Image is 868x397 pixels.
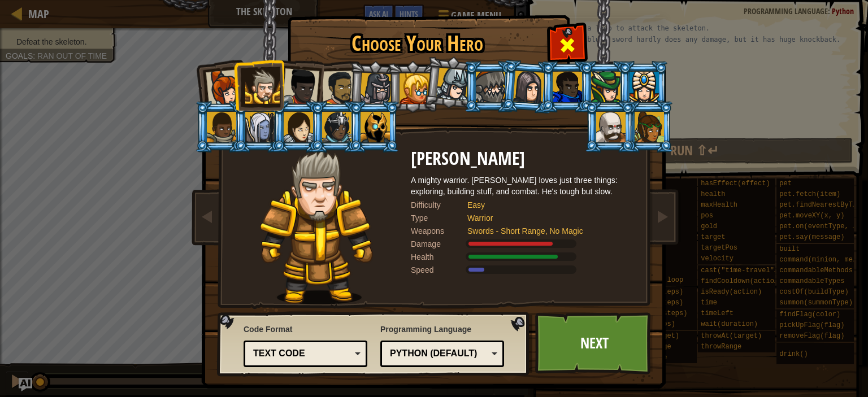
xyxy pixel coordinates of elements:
[290,32,544,55] h1: Choose Your Hero
[310,101,361,152] li: Usara Master Wizard
[535,312,653,374] a: Next
[467,212,626,224] div: Warrior
[310,60,362,113] li: Alejandro the Duelist
[411,225,467,237] div: Weapons
[195,101,246,152] li: Arryn Stonewall
[193,59,248,114] li: Captain Anya Weston
[501,59,555,114] li: Omarn Brewstone
[272,101,323,152] li: Illia Shieldsmith
[623,101,674,152] li: Zana Woodheart
[233,101,284,152] li: Nalfar Cryptor
[270,57,325,112] li: Lady Ida Justheart
[467,225,626,237] div: Swords - Short Range, No Magic
[387,61,438,112] li: Miss Hushbaum
[349,101,400,152] li: Ritic the Cold
[260,149,374,304] img: knight-pose.png
[411,238,467,250] div: Damage
[253,347,351,360] div: Text code
[423,54,479,111] li: Hattori Hanzō
[244,324,367,335] span: Code Format
[464,61,515,112] li: Senick Steelclaw
[217,312,532,377] img: language-selector-background.png
[411,264,467,276] div: Speed
[541,61,592,112] li: Gordon the Stalwart
[411,264,637,276] div: Moves at 6 meters per second.
[411,251,467,263] div: Health
[411,199,467,211] div: Difficulty
[584,101,635,152] li: Okar Stompfoot
[411,238,637,250] div: Deals 120% of listed Warrior weapon damage.
[618,61,669,112] li: Pender Spellbane
[390,347,488,360] div: Python (Default)
[411,149,637,169] h2: [PERSON_NAME]
[348,60,401,114] li: Amara Arrowhead
[411,251,637,263] div: Gains 140% of listed Warrior armor health.
[411,174,637,197] div: A mighty warrior. [PERSON_NAME] loves just three things: exploring, building stuff, and combat. H...
[380,324,504,335] span: Programming Language
[411,212,467,224] div: Type
[467,199,626,211] div: Easy
[579,61,630,112] li: Naria of the Leaf
[233,59,284,111] li: Sir Tharin Thunderfist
